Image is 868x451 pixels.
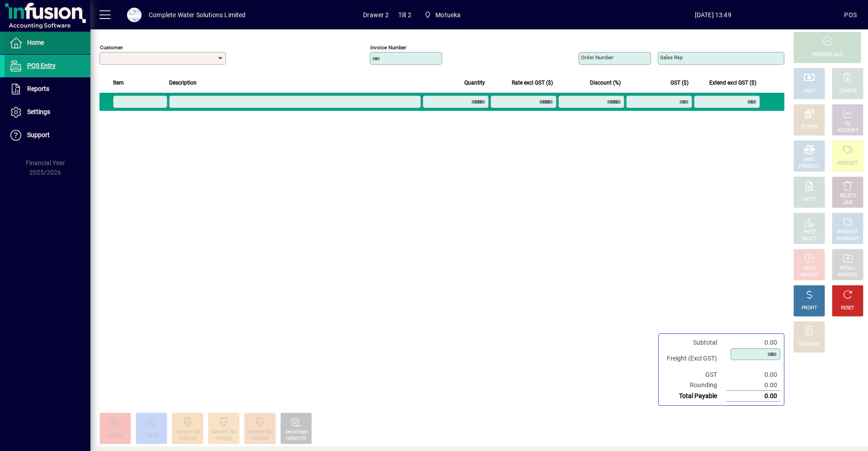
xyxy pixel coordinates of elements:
[107,432,124,439] div: CEELON
[285,429,307,436] div: DensoTape
[811,52,843,58] div: PROCESS SALE
[801,272,817,279] div: INVOICE
[840,265,856,272] div: RECALL
[100,44,123,51] mat-label: Customer
[5,32,90,54] a: Home
[841,305,854,312] div: RESET
[512,78,553,88] span: Rate excl GST ($)
[726,337,780,348] td: 0.00
[839,88,857,95] div: CHARGE
[662,348,726,370] td: Freight (Excl GST)
[802,236,817,242] div: SELECT
[799,163,819,170] div: PRODUCT
[370,44,406,51] mat-label: Invoice number
[837,160,858,167] div: PRODUCT
[215,436,232,442] div: 9100250
[660,54,683,61] mat-label: Sales rep
[5,101,90,123] a: Settings
[251,436,268,442] div: 9100500
[5,78,90,100] a: Reports
[670,78,689,88] span: GST ($)
[843,199,852,206] div: LINE
[837,229,858,236] div: PRODUCT
[803,88,815,95] div: CASH
[146,432,157,439] div: Cel18
[27,85,49,92] span: Reports
[801,124,818,131] div: EFTPOS
[120,7,149,23] button: Profile
[803,229,816,236] div: PRICE
[798,341,820,348] div: DISCOUNT
[837,127,858,134] div: ACCOUNT
[27,108,50,115] span: Settings
[803,265,815,272] div: HOLD
[212,429,236,436] div: Cement 250
[840,193,855,199] div: DELETE
[836,236,859,242] div: SUMMARY
[709,78,756,88] span: Extend excl GST ($)
[27,131,50,138] span: Support
[5,124,90,147] a: Support
[802,305,817,312] div: PROFIT
[464,78,485,88] span: Quantity
[179,436,196,442] div: 9100125
[845,120,851,127] div: GL
[398,8,411,22] span: Till 2
[844,8,857,22] div: POS
[175,429,199,436] div: Cement 125
[169,78,197,88] span: Description
[363,8,389,22] span: Drawer 2
[804,157,815,163] div: MISC
[662,380,726,391] td: Rounding
[662,370,726,380] td: GST
[113,78,124,88] span: Item
[726,370,780,380] td: 0.00
[420,7,465,23] span: Motueka
[726,391,780,402] td: 0.00
[286,436,306,442] div: DENSO75
[582,8,844,22] span: [DATE] 13:49
[590,78,621,88] span: Discount (%)
[27,62,56,69] span: POS Entry
[581,54,613,61] mat-label: Order number
[149,8,246,22] div: Complete Water Solutions Limited
[435,8,461,22] span: Motueka
[248,429,272,436] div: Cement 500
[27,39,44,46] span: Home
[803,196,815,203] div: NOTE
[838,272,857,279] div: INVOICES
[662,337,726,348] td: Subtotal
[662,391,726,402] td: Total Payable
[726,380,780,391] td: 0.00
